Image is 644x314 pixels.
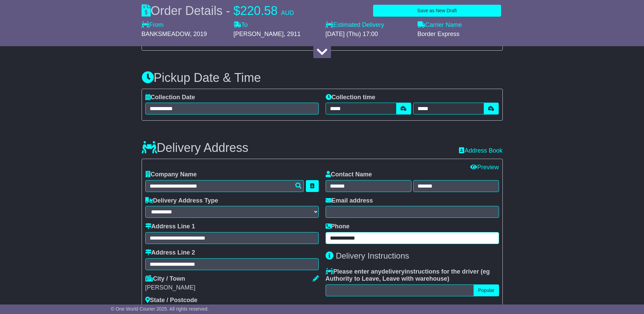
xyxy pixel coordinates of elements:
[336,251,409,260] span: Delivery Instructions
[326,268,490,282] span: eg Authority to Leave, Leave with warehouse
[470,164,499,171] a: Preview
[418,21,462,29] label: Carrier Name
[190,31,207,37] span: , 2019
[145,275,185,283] label: City / Town
[145,94,195,101] label: Collection Date
[142,71,503,85] h3: Pickup Date & Time
[234,21,248,29] label: To
[326,197,373,205] label: Email address
[326,268,499,283] label: Please enter any instructions for the driver ( )
[145,223,195,230] label: Address Line 1
[418,31,503,38] div: Border Express
[281,10,294,16] span: AUD
[326,223,350,230] label: Phone
[474,284,499,296] button: Popular
[145,284,319,292] div: [PERSON_NAME]
[326,21,411,29] label: Estimated Delivery
[326,94,375,101] label: Collection time
[145,249,195,257] label: Address Line 2
[145,197,218,205] label: Delivery Address Type
[111,306,209,312] span: © One World Courier 2025. All rights reserved.
[382,268,405,275] span: delivery
[142,141,249,155] h3: Delivery Address
[284,31,301,37] span: , 2911
[142,21,164,29] label: From
[240,4,278,18] span: 220.58
[234,4,240,18] span: $
[234,31,284,37] span: [PERSON_NAME]
[326,31,411,38] div: [DATE] (Thu) 17:00
[145,171,197,178] label: Company Name
[145,297,198,304] label: State / Postcode
[142,31,190,37] span: BANKSMEADOW
[459,147,502,154] a: Address Book
[142,3,294,18] div: Order Details -
[373,5,501,17] button: Save as New Draft
[326,171,372,178] label: Contact Name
